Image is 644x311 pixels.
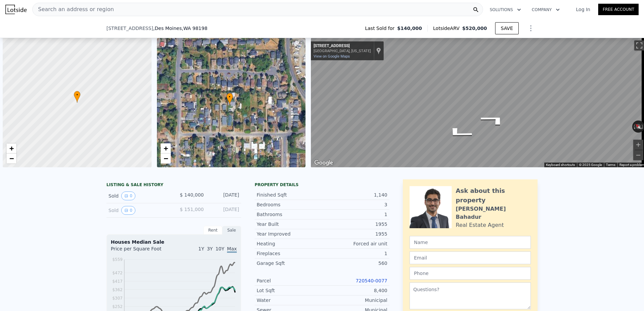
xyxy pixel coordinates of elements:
[207,246,213,251] span: 3Y
[106,182,241,189] div: LISTING & SALE HISTORY
[226,94,233,100] span: •
[397,25,422,32] span: $140,000
[74,91,80,103] div: •
[6,143,17,153] a: Zoom in
[227,246,237,253] span: Max
[546,163,575,167] button: Keyboard shortcuts
[322,287,387,294] div: 8,400
[112,296,123,301] tspan: $307
[257,287,322,294] div: Lot Sqft
[462,26,487,31] span: $520,000
[456,186,531,205] div: Ask about this property
[257,211,322,218] div: Bathrooms
[322,201,387,208] div: 3
[322,250,387,257] div: 1
[633,140,643,150] button: Zoom in
[111,245,174,256] div: Price per Square Foot
[216,246,224,251] span: 10Y
[579,163,602,167] span: © 2025 Google
[314,54,350,59] a: View on Google Maps
[161,143,171,153] a: Zoom in
[198,246,204,251] span: 1Y
[255,182,389,187] div: Property details
[209,206,239,215] div: [DATE]
[257,297,322,304] div: Water
[203,226,222,235] div: Rent
[163,154,168,163] span: −
[108,192,168,200] div: Sold
[112,257,123,262] tspan: $559
[568,6,598,13] a: Log In
[633,150,643,160] button: Zoom out
[632,120,636,133] button: Rotate counterclockwise
[112,287,123,292] tspan: $362
[434,124,484,142] path: Go West, S 279th St
[365,25,397,32] span: Last Sold for
[180,192,204,198] span: $ 140,000
[322,240,387,247] div: Forced air unit
[33,5,114,13] span: Search an address or region
[322,231,387,237] div: 1955
[322,260,387,267] div: 560
[182,26,207,31] span: , WA 98198
[322,211,387,218] div: 1
[456,205,531,221] div: [PERSON_NAME] Bahadur
[6,153,17,164] a: Zoom out
[526,4,565,16] button: Company
[314,43,371,49] div: [STREET_ADDRESS]
[257,201,322,208] div: Bedrooms
[257,240,322,247] div: Heating
[112,271,123,275] tspan: $472
[469,111,519,129] path: Go East, S 279th St
[163,144,168,152] span: +
[322,221,387,228] div: 1955
[484,4,526,16] button: Solutions
[161,153,171,164] a: Zoom out
[226,93,233,105] div: •
[456,221,504,229] div: Real Estate Agent
[313,159,335,167] img: Google
[314,49,371,53] div: [GEOGRAPHIC_DATA], [US_STATE]
[524,22,538,35] button: Show Options
[9,144,14,152] span: +
[257,221,322,228] div: Year Built
[257,277,322,284] div: Parcel
[257,260,322,267] div: Garage Sqft
[495,22,519,34] button: SAVE
[121,206,135,215] button: View historical data
[9,154,14,163] span: −
[111,239,237,245] div: Houses Median Sale
[410,251,531,264] input: Email
[180,207,204,212] span: $ 151,000
[606,163,615,167] a: Terms (opens in new tab)
[209,192,239,200] div: [DATE]
[112,279,123,284] tspan: $417
[112,304,123,309] tspan: $252
[222,226,241,235] div: Sale
[598,4,639,15] a: Free Account
[106,25,153,32] span: [STREET_ADDRESS]
[376,47,381,55] a: Show location on map
[410,236,531,249] input: Name
[121,192,135,200] button: View historical data
[257,192,322,198] div: Finished Sqft
[356,278,387,283] a: 720540-0077
[322,192,387,198] div: 1,140
[74,92,80,98] span: •
[257,231,322,237] div: Year Improved
[5,5,27,14] img: Lotside
[108,206,168,215] div: Sold
[313,159,335,167] a: Open this area in Google Maps (opens a new window)
[257,250,322,257] div: Fireplaces
[153,25,207,32] span: , Des Moines
[322,297,387,304] div: Municipal
[410,267,531,280] input: Phone
[433,25,462,32] span: Lotside ARV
